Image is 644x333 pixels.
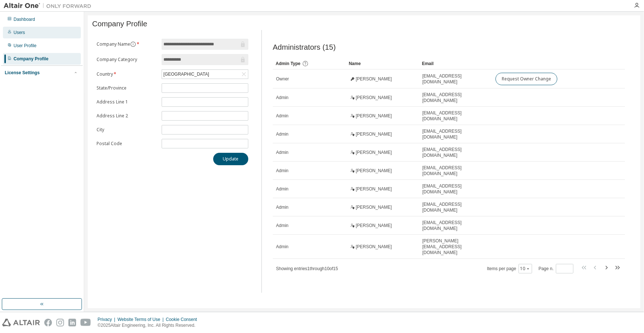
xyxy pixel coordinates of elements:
span: [EMAIL_ADDRESS][DOMAIN_NAME] [422,110,489,122]
div: License Settings [5,70,39,76]
span: Admin [276,223,289,228]
div: Email [422,58,489,69]
span: [PERSON_NAME] [356,76,392,82]
span: Admin [276,150,289,155]
span: Admin [276,186,289,192]
span: [EMAIL_ADDRESS][DOMAIN_NAME] [422,165,489,177]
span: Company Profile [92,20,147,28]
img: youtube.svg [80,319,91,326]
label: City [97,127,157,133]
span: Admin [276,168,289,174]
span: [EMAIL_ADDRESS][DOMAIN_NAME] [422,220,489,231]
span: Administrators (15) [273,43,336,52]
div: Company Profile [14,56,48,62]
div: Cookie Consent [166,317,201,322]
span: [PERSON_NAME] [356,150,392,155]
div: [GEOGRAPHIC_DATA] [162,70,210,78]
span: [PERSON_NAME][EMAIL_ADDRESS][DOMAIN_NAME] [422,238,489,256]
span: Admin [276,95,289,101]
span: [EMAIL_ADDRESS][DOMAIN_NAME] [422,147,489,158]
div: User Profile [14,43,37,49]
p: © 2025 Altair Engineering, Inc. All Rights Reserved. [98,322,202,329]
label: Company Name [97,41,157,47]
span: [PERSON_NAME] [356,95,392,101]
span: Admin [276,113,289,119]
label: State/Province [97,85,157,91]
img: facebook.svg [44,319,52,326]
span: [PERSON_NAME] [356,131,392,137]
div: [GEOGRAPHIC_DATA] [162,70,248,79]
button: Update [213,153,248,165]
img: Altair One [4,2,95,10]
label: Postal Code [97,141,157,147]
span: Owner [276,76,289,82]
img: linkedin.svg [68,319,76,326]
img: altair_logo.svg [2,319,40,326]
span: [EMAIL_ADDRESS][DOMAIN_NAME] [422,92,489,103]
span: [EMAIL_ADDRESS][DOMAIN_NAME] [422,128,489,140]
div: Privacy [98,317,117,322]
button: Request Owner Change [496,73,557,85]
span: Admin [276,244,289,250]
div: Name [349,58,416,69]
label: Country [97,71,157,77]
button: information [130,41,136,47]
span: Admin [276,131,289,137]
span: [PERSON_NAME] [356,244,392,250]
label: Address Line 2 [97,113,157,119]
span: [EMAIL_ADDRESS][DOMAIN_NAME] [422,73,489,85]
span: Admin [276,204,289,210]
span: Page n. [539,264,573,273]
span: [PERSON_NAME] [356,223,392,228]
label: Address Line 1 [97,99,157,105]
div: Dashboard [14,16,35,22]
span: [PERSON_NAME] [356,168,392,174]
div: Website Terms of Use [117,317,166,322]
span: Items per page [487,264,532,273]
span: [EMAIL_ADDRESS][DOMAIN_NAME] [422,183,489,195]
span: [EMAIL_ADDRESS][DOMAIN_NAME] [422,201,489,213]
span: [PERSON_NAME] [356,113,392,119]
label: Company Category [97,57,157,63]
button: 10 [520,266,530,272]
img: instagram.svg [56,319,64,326]
span: [PERSON_NAME] [356,186,392,192]
span: Admin Type [276,61,301,66]
span: Showing entries 1 through 10 of 15 [276,266,338,271]
div: Users [14,30,25,35]
span: [PERSON_NAME] [356,204,392,210]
